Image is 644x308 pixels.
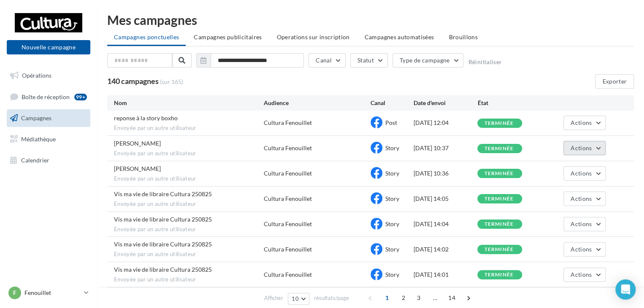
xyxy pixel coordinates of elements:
[314,294,349,302] span: résultats/page
[413,169,477,178] div: [DATE] 10:36
[445,291,459,305] span: 14
[484,171,514,176] div: terminée
[114,114,178,122] span: reponse à la story boxho
[7,285,90,301] a: F Fenouillet
[385,271,399,278] span: Story
[114,200,264,208] span: Envoyée par un autre utilisateur
[114,276,264,284] span: Envoyée par un autre utilisateur
[114,99,264,107] div: Nom
[114,266,212,273] span: Vis ma vie de libraire Cultura 250825
[264,119,312,127] div: Cultura Fenouillet
[114,251,264,258] span: Envoyée par un autre utilisateur
[264,99,371,107] div: Audience
[5,130,92,148] a: Médiathèque
[477,99,541,107] div: État
[413,220,477,228] div: [DATE] 14:04
[413,144,477,152] div: [DATE] 10:37
[413,119,477,127] div: [DATE] 12:04
[365,33,434,41] span: Campagnes automatisées
[114,175,264,183] span: Envoyée par un autre utilisateur
[571,170,592,177] span: Actions
[563,267,606,282] button: Actions
[264,245,312,254] div: Cultura Fenouillet
[21,114,51,122] span: Campagnes
[13,289,16,297] span: F
[114,226,264,233] span: Envoyée par un autre utilisateur
[22,93,70,100] span: Boîte de réception
[563,192,606,206] button: Actions
[413,195,477,203] div: [DATE] 14:05
[385,220,399,227] span: Story
[571,144,592,151] span: Actions
[397,291,410,305] span: 2
[264,270,312,279] div: Cultura Fenouillet
[385,170,399,177] span: Story
[264,220,312,228] div: Cultura Fenouillet
[5,151,92,169] a: Calendrier
[412,291,425,305] span: 3
[5,88,92,106] a: Boîte de réception99+
[114,216,212,223] span: Vis ma vie de libraire Cultura 250825
[484,222,514,227] div: terminée
[595,74,634,89] button: Exporter
[563,166,606,181] button: Actions
[413,99,477,107] div: Date d'envoi
[428,291,442,305] span: ...
[371,99,413,107] div: Canal
[114,140,161,147] span: Boxho, Philippe
[392,53,464,68] button: Type de campagne
[350,53,388,68] button: Statut
[563,116,606,130] button: Actions
[107,14,634,26] div: Mes campagnes
[276,33,349,41] span: Operations sur inscription
[484,196,514,202] div: terminée
[24,289,81,297] p: Fenouillet
[21,156,49,163] span: Calendrier
[74,94,87,100] div: 99+
[114,165,161,172] span: Boxho, Philippe
[160,78,183,86] span: (sur 165)
[484,121,514,126] div: terminée
[484,146,514,151] div: terminée
[385,144,399,151] span: Story
[114,190,212,197] span: Vis ma vie de libraire Cultura 250825
[385,246,399,253] span: Story
[194,33,262,41] span: Campagnes publicitaires
[380,291,394,305] span: 1
[292,295,299,302] span: 10
[563,217,606,231] button: Actions
[571,195,592,202] span: Actions
[264,195,312,203] div: Cultura Fenouillet
[5,109,92,127] a: Campagnes
[571,271,592,278] span: Actions
[468,59,502,65] button: Réinitialiser
[385,119,397,126] span: Post
[114,150,264,157] span: Envoyée par un autre utilisateur
[114,124,264,132] span: Envoyée par un autre utilisateur
[288,293,309,305] button: 10
[571,220,592,227] span: Actions
[7,40,90,54] button: Nouvelle campagne
[107,76,159,86] span: 140 campagnes
[571,119,592,126] span: Actions
[413,270,477,279] div: [DATE] 14:01
[484,272,514,278] div: terminée
[22,72,51,79] span: Opérations
[615,279,636,300] div: Open Intercom Messenger
[308,53,346,68] button: Canal
[484,247,514,252] div: terminée
[385,195,399,202] span: Story
[114,240,212,248] span: Vis ma vie de libraire Cultura 250825
[5,67,92,84] a: Opérations
[264,169,312,178] div: Cultura Fenouillet
[21,135,56,143] span: Médiathèque
[563,141,606,155] button: Actions
[413,245,477,254] div: [DATE] 14:02
[571,246,592,253] span: Actions
[264,294,283,302] span: Afficher
[563,242,606,257] button: Actions
[449,33,478,41] span: Brouillons
[264,144,312,152] div: Cultura Fenouillet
